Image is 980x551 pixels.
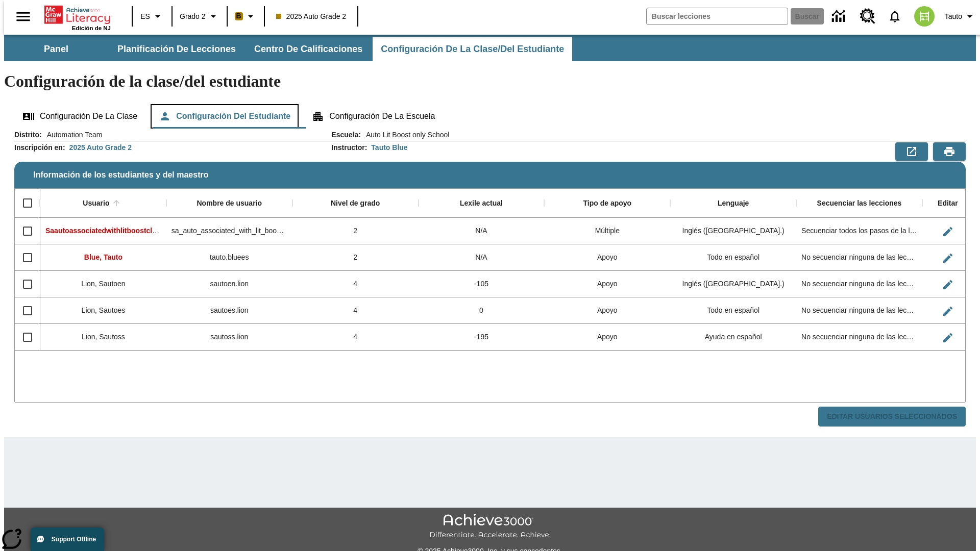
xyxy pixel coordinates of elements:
div: 2 [292,244,419,271]
div: Portada [44,4,111,31]
h2: Inscripción en : [14,143,65,152]
button: Abrir el menú lateral [8,2,38,32]
span: 2025 Auto Grade 2 [276,11,347,22]
button: Panel [5,37,107,61]
span: Edición de NJ [72,25,111,31]
div: Nivel de grado [331,199,380,208]
div: Información de los estudiantes y del maestro [14,130,966,427]
span: Centro de calificaciones [254,43,362,55]
button: Editar Usuario [938,301,958,321]
div: Tauto Blue [371,142,407,153]
button: Editar Usuario [938,274,958,295]
div: Editar [938,199,958,208]
div: Configuración de la clase/del estudiante [14,104,966,129]
span: Automation Team [42,130,103,140]
button: Lenguaje: ES, Selecciona un idioma [136,7,168,26]
span: Panel [44,43,68,55]
div: sautoes.lion [166,297,292,324]
button: Planificación de lecciones [109,37,244,61]
button: Configuración de la clase/del estudiante [373,37,572,61]
div: sa_auto_associated_with_lit_boost_classes [166,218,292,244]
div: No secuenciar ninguna de las lecciones [796,324,922,350]
span: Blue, Tauto [84,253,122,261]
div: Tipo de apoyo [583,199,631,208]
div: -105 [419,271,545,297]
span: Lion, Sautoes [82,306,126,314]
button: Editar Usuario [938,328,958,348]
div: sautoen.lion [166,271,292,297]
span: Información de los estudiantes y del maestro [33,170,208,180]
span: Tauto [945,11,962,22]
div: 4 [292,297,419,324]
span: Configuración de la clase/del estudiante [381,43,564,55]
span: ES [140,11,150,22]
div: Apoyo [544,271,670,297]
button: Escoja un nuevo avatar [908,3,941,30]
div: tauto.bluees [166,244,292,271]
div: Inglés (EE. UU.) [670,218,796,244]
img: Achieve3000 Differentiate Accelerate Achieve [429,514,551,540]
a: Centro de recursos, Se abrirá en una pestaña nueva. [854,3,881,30]
a: Centro de información [826,3,854,31]
span: Planificación de lecciones [117,43,236,55]
div: Apoyo [544,324,670,350]
span: Auto Lit Boost only School [361,130,449,140]
div: Secuenciar todos los pasos de la lección [796,218,922,244]
button: Boost El color de la clase es anaranjado claro. Cambiar el color de la clase. [231,7,261,26]
div: Usuario [83,199,109,208]
h1: Configuración de la clase/del estudiante [4,72,976,91]
div: sautoss.lion [166,324,292,350]
button: Configuración del estudiante [151,104,299,129]
span: Lion, Sautoss [82,333,125,341]
h2: Escuela : [331,131,361,139]
div: No secuenciar ninguna de las lecciones [796,297,922,324]
button: Configuración de la escuela [304,104,443,129]
a: Portada [44,5,111,25]
span: B [236,10,241,22]
span: Lion, Sautoen [81,280,125,288]
img: avatar image [914,6,935,27]
h2: Instructor : [331,143,367,152]
button: Grado: Grado 2, Elige un grado [176,7,224,26]
div: Inglés (EE. UU.) [670,271,796,297]
div: 4 [292,324,419,350]
div: No secuenciar ninguna de las lecciones [796,244,922,271]
div: Todo en español [670,244,796,271]
div: Secuenciar las lecciones [817,199,902,208]
div: 2025 Auto Grade 2 [69,142,132,153]
h2: Distrito : [14,131,42,139]
a: Notificaciones [881,3,908,30]
div: No secuenciar ninguna de las lecciones [796,271,922,297]
div: Apoyo [544,244,670,271]
div: Subbarra de navegación [4,37,573,61]
button: Perfil/Configuración [941,7,980,26]
span: Support Offline [52,536,96,543]
div: N/A [419,218,545,244]
button: Centro de calificaciones [246,37,371,61]
button: Support Offline [31,528,104,551]
button: Vista previa de impresión [933,142,966,161]
input: Buscar campo [647,8,788,24]
div: Múltiple [544,218,670,244]
button: Configuración de la clase [14,104,145,129]
div: 4 [292,271,419,297]
div: Todo en español [670,297,796,324]
button: Exportar a CSV [895,142,928,161]
div: 2 [292,218,419,244]
div: Subbarra de navegación [4,35,976,61]
button: Editar Usuario [938,221,958,242]
span: Saautoassociatedwithlitboostcl, Saautoassociatedwithlitboostcl [45,227,263,235]
div: -195 [419,324,545,350]
span: Grado 2 [180,11,206,22]
div: 0 [419,297,545,324]
button: Editar Usuario [938,248,958,268]
div: Nombre de usuario [197,199,262,208]
div: Lexile actual [460,199,503,208]
div: Ayuda en español [670,324,796,350]
div: Lenguaje [718,199,749,208]
div: N/A [419,244,545,271]
div: Apoyo [544,297,670,324]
